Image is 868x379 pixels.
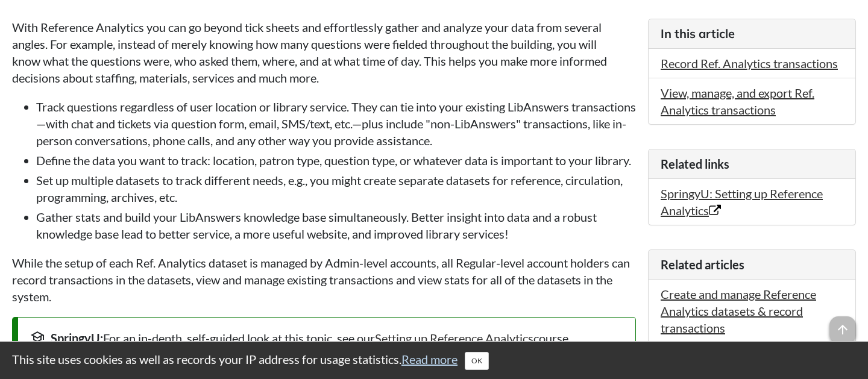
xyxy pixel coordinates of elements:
[661,157,729,171] span: Related links
[36,152,636,169] li: Define the data you want to track: location, patron type, question type, or whatever data is impo...
[661,56,838,70] a: Record Ref. Analytics transactions
[30,330,45,344] span: school
[661,25,843,42] h3: In this article
[12,19,636,86] p: With Reference Analytics you can go beyond tick sheets and effortlessly gather and analyze your d...
[51,331,103,345] strong: SpringyU:
[661,186,823,218] a: SpringyU: Setting up Reference Analytics
[401,352,458,366] a: Read more
[30,330,623,346] div: For an in-depth, self-guided look at this topic, see our course.
[36,172,636,205] li: Set up multiple datasets to track different needs, e.g., you might create separate datasets for r...
[12,254,636,305] p: While the setup of each Ref. Analytics dataset is managed by Admin-level accounts, all Regular-le...
[661,287,816,335] a: Create and manage Reference Analytics datasets & record transactions
[36,98,636,149] li: Track questions regardless of user location or library service. They can tie into your existing L...
[36,208,636,242] li: Gather stats and build your LibAnswers knowledge base simultaneously. Better insight into data an...
[661,257,744,272] span: Related articles
[829,316,856,343] span: arrow_upward
[465,352,489,370] button: Close
[375,331,533,345] a: Setting up Reference Analytics
[829,318,856,332] a: arrow_upward
[661,86,814,117] a: View, manage, and export Ref. Analytics transactions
